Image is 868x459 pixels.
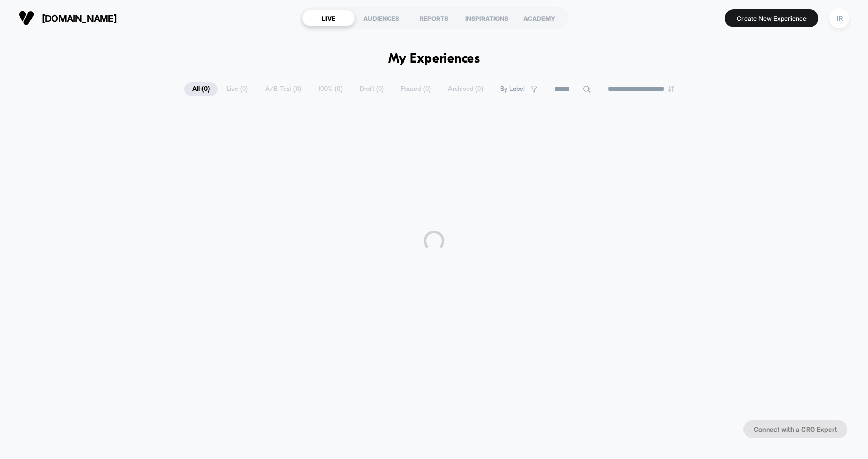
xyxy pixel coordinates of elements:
div: INSPIRATIONS [460,10,513,26]
h1: My Experiences [388,52,481,67]
div: IR [829,8,849,28]
button: [DOMAIN_NAME] [16,10,120,26]
img: end [668,86,674,92]
div: LIVE [302,10,355,26]
div: REPORTS [408,10,460,26]
span: By Label [500,85,525,93]
button: Connect with a CRO Expert [743,420,847,438]
button: IR [826,8,853,29]
span: [DOMAIN_NAME] [42,13,117,24]
img: Visually logo [19,10,34,26]
div: AUDIENCES [355,10,408,26]
span: All ( 0 ) [184,82,218,96]
div: ACADEMY [513,10,566,26]
button: Create New Experience [725,9,818,27]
